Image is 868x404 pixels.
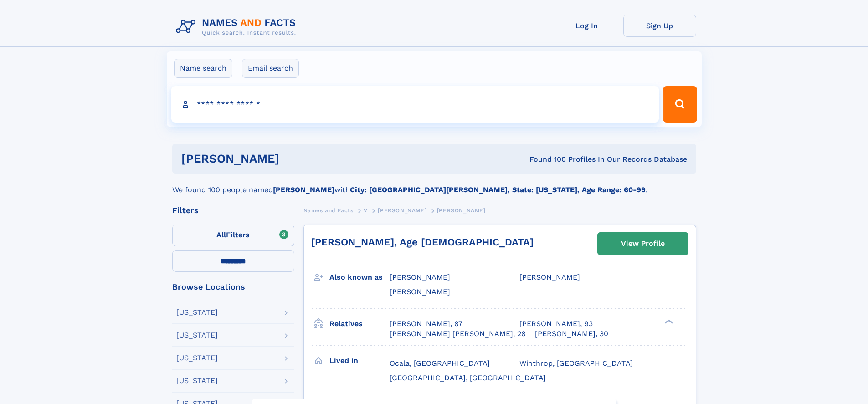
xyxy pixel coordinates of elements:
div: [US_STATE] [176,309,218,316]
h1: [PERSON_NAME] [181,153,405,164]
div: We found 100 people named with . [172,174,696,195]
a: V [364,205,368,216]
b: City: [GEOGRAPHIC_DATA][PERSON_NAME], State: [US_STATE], Age Range: 60-99 [350,185,646,194]
div: [US_STATE] [176,332,218,339]
a: [PERSON_NAME] [PERSON_NAME], 28 [390,329,526,339]
span: Ocala, [GEOGRAPHIC_DATA] [390,359,490,368]
a: [PERSON_NAME], 30 [535,329,608,339]
div: Found 100 Profiles In Our Records Database [404,154,687,164]
div: [US_STATE] [176,354,218,362]
div: [US_STATE] [176,377,218,384]
span: [PERSON_NAME] [519,273,580,281]
input: search input [171,86,659,123]
label: Name search [174,59,232,78]
a: Sign Up [623,15,696,37]
label: Filters [172,225,294,246]
div: Filters [172,206,294,215]
span: V [364,207,368,214]
a: View Profile [598,233,688,255]
h3: Also known as [329,270,390,285]
img: Logo Names and Facts [172,15,303,39]
span: [GEOGRAPHIC_DATA], [GEOGRAPHIC_DATA] [390,373,546,382]
a: [PERSON_NAME] [378,205,426,216]
span: [PERSON_NAME] [437,207,486,214]
a: Names and Facts [303,205,354,216]
a: Log In [550,15,623,37]
span: [PERSON_NAME] [378,207,426,214]
h3: Relatives [329,316,390,332]
span: Winthrop, [GEOGRAPHIC_DATA] [519,359,633,368]
a: [PERSON_NAME], Age [DEMOGRAPHIC_DATA] [311,236,534,248]
div: ❯ [663,318,673,324]
a: [PERSON_NAME], 87 [390,319,462,329]
div: View Profile [621,233,665,254]
span: [PERSON_NAME] [390,273,450,281]
span: [PERSON_NAME] [390,287,450,296]
a: [PERSON_NAME], 93 [519,319,593,329]
label: Email search [242,59,299,78]
div: Browse Locations [172,283,294,291]
button: Search Button [663,86,697,123]
span: All [216,230,226,239]
h3: Lived in [329,353,390,368]
b: [PERSON_NAME] [273,185,334,194]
